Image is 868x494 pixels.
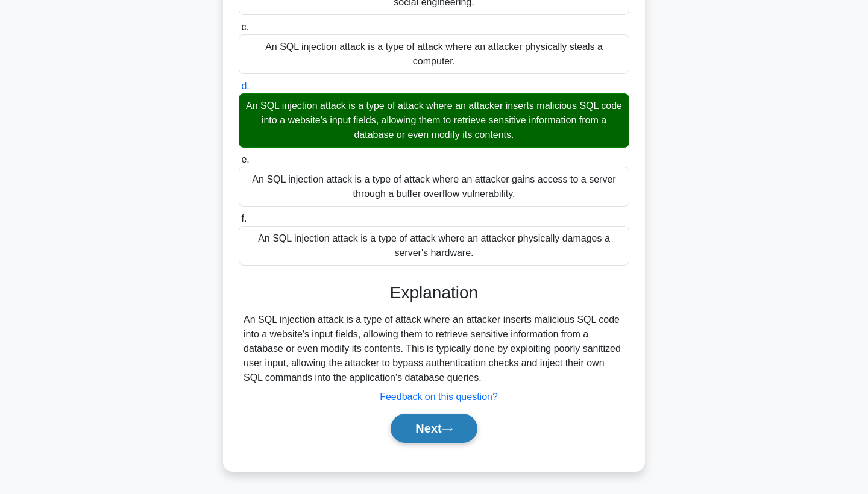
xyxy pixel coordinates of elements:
div: An SQL injection attack is a type of attack where an attacker gains access to a server through a ... [239,167,629,207]
span: e. [241,154,249,164]
span: c. [241,22,248,32]
button: Next [391,414,477,443]
h3: Explanation [246,283,622,303]
div: An SQL injection attack is a type of attack where an attacker physically damages a server's hardw... [239,226,629,266]
div: An SQL injection attack is a type of attack where an attacker inserts malicious SQL code into a w... [239,93,629,148]
div: An SQL injection attack is a type of attack where an attacker inserts malicious SQL code into a w... [244,313,624,385]
div: An SQL injection attack is a type of attack where an attacker physically steals a computer. [239,34,629,74]
span: d. [241,81,249,91]
span: f. [241,213,247,224]
a: Feedback on this question? [380,392,498,402]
